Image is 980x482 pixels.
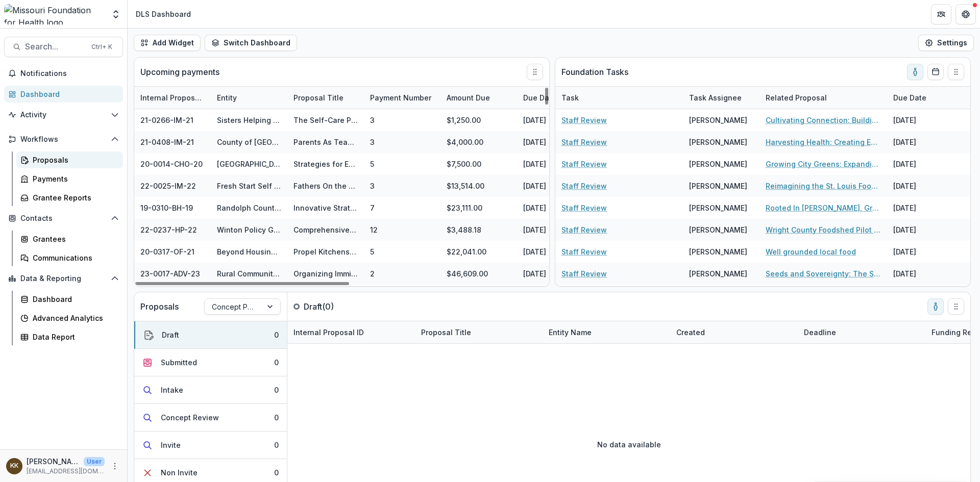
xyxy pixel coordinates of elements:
[561,181,607,191] a: Staff Review
[293,246,358,257] div: Propel Kitchens - A Solution to Decrease Barriers, Improve Economic Structures, and Disrupt Food ...
[670,321,798,343] div: Created
[274,329,279,340] div: 0
[16,170,123,187] a: Payments
[16,189,123,206] a: Grantee Reports
[683,87,759,109] div: Task Assignee
[364,87,440,109] div: Payment Number
[140,159,203,169] div: 20-0014-CHO-20
[517,285,594,307] div: [DATE]
[689,137,747,147] div: [PERSON_NAME]
[689,268,747,279] div: [PERSON_NAME]
[948,64,964,80] button: Drag
[161,385,183,395] div: Intake
[555,92,585,103] div: Task
[364,92,437,103] div: Payment Number
[274,385,279,395] div: 0
[217,116,395,124] a: Sisters Helping Each Other Reach A Higher Height
[304,300,380,313] p: Draft ( 0 )
[370,181,375,191] div: 3
[561,202,607,213] a: Staff Review
[415,327,477,338] div: Proposal Title
[887,175,964,197] div: [DATE]
[162,329,179,340] div: Draft
[287,321,415,343] div: Internal Proposal ID
[689,159,747,169] div: [PERSON_NAME]
[766,202,881,213] a: Rooted In [PERSON_NAME], Growing For All: Advancing Land, Infrastructure, and Food Access
[211,92,243,103] div: Entity
[89,41,114,53] div: Ctrl + K
[140,300,179,313] p: Proposals
[370,202,375,213] div: 7
[440,92,496,103] div: Amount Due
[370,246,374,257] div: 5
[161,467,198,478] div: Non Invite
[4,4,105,24] img: Missouri Foundation for Health logo
[134,87,211,109] div: Internal Proposal ID
[517,131,594,153] div: [DATE]
[887,153,964,175] div: [DATE]
[140,137,194,147] div: 21-0408-IM-21
[140,66,219,78] p: Upcoming payments
[766,137,881,147] a: Harvesting Health: Creating Equitable Local Food Systems Across Rural [GEOGRAPHIC_DATA][US_STATE]
[211,87,287,109] div: Entity
[370,268,375,279] div: 2
[109,460,121,472] button: More
[132,7,195,21] nav: breadcrumb
[689,224,747,235] div: [PERSON_NAME]
[561,246,607,257] a: Staff Review
[287,92,350,103] div: Proposal Title
[517,109,594,131] div: [DATE]
[561,159,607,169] a: Staff Review
[415,321,543,343] div: Proposal Title
[798,321,925,343] div: Deadline
[517,175,594,197] div: [DATE]
[440,87,517,109] div: Amount Due
[927,298,944,315] button: toggle-assigned-to-me
[293,224,358,235] div: Comprehensive Legislative Monitoring Services
[555,87,683,109] div: Task
[16,328,123,345] a: Data Report
[517,153,594,175] div: [DATE]
[33,294,115,305] div: Dashboard
[10,463,18,469] div: Katie Kaufmann
[918,35,974,51] button: Settings
[134,321,287,349] button: Draft0
[84,457,105,466] p: User
[440,153,517,175] div: $7,500.00
[689,246,747,257] div: [PERSON_NAME]
[517,87,594,109] div: Due Date
[689,181,747,191] div: [PERSON_NAME]
[293,268,358,279] div: Organizing Immigrant workers in rural [US_STATE]
[543,327,598,338] div: Entity Name
[440,241,517,263] div: $22,041.00
[20,274,107,283] span: Data & Reporting
[217,160,289,168] a: [GEOGRAPHIC_DATA]
[134,376,287,404] button: Intake0
[517,263,594,285] div: [DATE]
[33,332,115,342] div: Data Report
[293,159,358,169] div: Strategies for Expanding the SLPS Healthy Schools Movement
[33,234,115,244] div: Grantees
[561,224,607,235] a: Staff Review
[161,412,219,423] div: Concept Review
[955,4,976,24] button: Get Help
[887,241,964,263] div: [DATE]
[20,135,107,144] span: Workflows
[517,197,594,219] div: [DATE]
[16,231,123,247] a: Grantees
[887,197,964,219] div: [DATE]
[887,219,964,241] div: [DATE]
[517,241,594,263] div: [DATE]
[140,181,196,191] div: 22-0025-IM-22
[527,64,543,80] button: Drag
[798,327,842,338] div: Deadline
[274,440,279,450] div: 0
[597,439,661,450] p: No data available
[670,327,711,338] div: Created
[440,197,517,219] div: $23,111.00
